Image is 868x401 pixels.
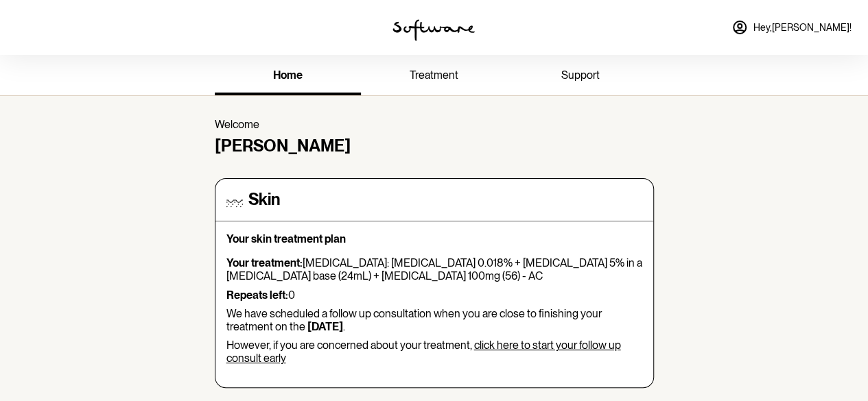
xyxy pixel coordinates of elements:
[307,320,343,333] b: [DATE]
[723,11,860,44] a: Hey,[PERSON_NAME]!
[226,256,303,269] strong: Your treatment:
[273,69,303,82] span: home
[507,58,653,95] a: support
[248,190,280,210] h4: Skin
[215,58,361,95] a: home
[226,289,642,302] p: 0
[753,22,852,34] span: Hey, [PERSON_NAME] !
[226,289,288,302] strong: Repeats left:
[561,69,600,82] span: support
[410,69,458,82] span: treatment
[392,19,475,41] img: software logo
[361,58,507,95] a: treatment
[226,307,642,333] p: We have scheduled a follow up consultation when you are close to finishing your treatment on the .
[226,232,642,245] p: Your skin treatment plan
[226,339,642,365] p: However, if you are concerned about your treatment,
[215,136,654,156] h4: [PERSON_NAME]
[215,118,654,131] p: Welcome
[226,256,642,282] p: [MEDICAL_DATA]: [MEDICAL_DATA] 0.018% + [MEDICAL_DATA] 5% in a [MEDICAL_DATA] base (24mL) + [MEDI...
[226,339,621,365] a: click here to start your follow up consult early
